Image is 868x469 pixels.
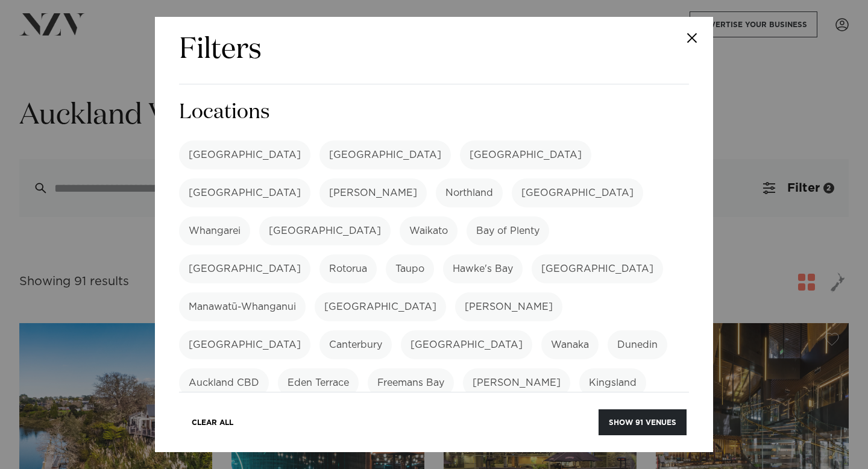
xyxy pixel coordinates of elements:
[179,292,306,321] label: Manawatū-Whanganui
[319,254,377,283] label: Rotorua
[319,178,427,207] label: [PERSON_NAME]
[179,368,269,397] label: Auckland CBD
[579,368,646,397] label: Kingsland
[319,330,392,359] label: Canterbury
[599,409,687,435] button: Show 91 venues
[467,216,549,245] label: Bay of Plenty
[368,368,454,397] label: Freemans Bay
[319,140,451,169] label: [GEOGRAPHIC_DATA]
[436,178,503,207] label: Northland
[400,216,458,245] label: Waikato
[463,368,570,397] label: [PERSON_NAME]
[608,330,667,359] label: Dunedin
[386,254,434,283] label: Taupo
[541,330,599,359] label: Wanaka
[443,254,523,283] label: Hawke's Bay
[315,292,446,321] label: [GEOGRAPHIC_DATA]
[179,99,689,126] h3: Locations
[179,330,310,359] label: [GEOGRAPHIC_DATA]
[179,31,262,69] h2: Filters
[455,292,562,321] label: [PERSON_NAME]
[278,368,359,397] label: Eden Terrace
[259,216,391,245] label: [GEOGRAPHIC_DATA]
[179,178,310,207] label: [GEOGRAPHIC_DATA]
[179,254,310,283] label: [GEOGRAPHIC_DATA]
[460,140,591,169] label: [GEOGRAPHIC_DATA]
[401,330,532,359] label: [GEOGRAPHIC_DATA]
[181,409,244,435] button: Clear All
[512,178,643,207] label: [GEOGRAPHIC_DATA]
[179,140,310,169] label: [GEOGRAPHIC_DATA]
[671,17,713,59] button: Close
[179,216,250,245] label: Whangarei
[532,254,663,283] label: [GEOGRAPHIC_DATA]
